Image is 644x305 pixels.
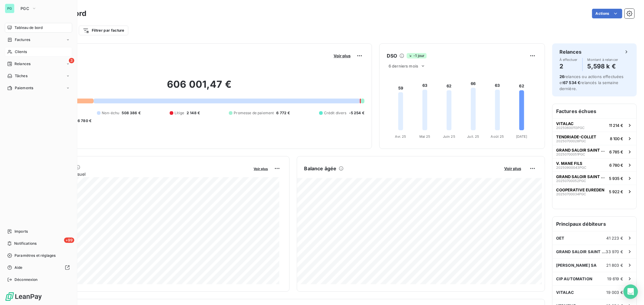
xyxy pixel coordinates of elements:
[609,149,623,154] span: 6 785 €
[64,237,74,243] span: +99
[5,263,72,272] a: Aide
[556,249,606,254] span: GRAND SALOIR SAINT NICOLAS
[623,285,638,299] div: Open Intercom Messenger
[504,166,521,171] span: Voir plus
[556,161,582,166] span: V. MANE FILS
[553,185,636,198] button: COOPERATIVE EUREDEN20250700034PGC5 922 €
[556,290,574,295] span: VITALAC
[14,277,38,282] span: Déconnexion
[556,276,592,281] span: CIP AUTOMATION
[607,236,623,241] span: 41 223 €
[15,37,30,42] span: Factures
[559,48,582,55] h6: Relances
[556,134,596,139] span: TENDRIADE-COLLET
[607,263,623,268] span: 21 803 €
[516,134,527,139] tspan: [DATE]
[491,134,504,139] tspan: Août 25
[556,174,607,179] span: GRAND SALOIR SAINT NICOLAS
[187,110,200,116] span: 2 148 €
[76,118,91,124] span: -6 780 €
[14,265,23,270] span: Aide
[252,166,270,171] button: Voir plus
[556,263,597,268] span: [PERSON_NAME] SA
[556,152,585,156] span: 20250700051PGC
[349,110,364,116] span: -5 254 €
[556,148,607,152] span: GRAND SALOIR SAINT NICOLAS
[610,136,623,141] span: 8 100 €
[5,4,14,13] div: PG
[609,163,623,168] span: 6 780 €
[14,241,37,246] span: Notifications
[175,110,184,116] span: Litige
[556,192,586,196] span: 20250700034PGC
[387,52,397,59] h6: DSO
[609,123,623,128] span: 11 214 €
[304,165,337,172] h6: Balance âgée
[389,64,418,68] span: 6 derniers mois
[79,26,128,35] button: Filtrer par facture
[588,61,618,71] h4: 5,598 k €
[15,49,27,55] span: Clients
[553,132,636,145] button: TENDRIADE-COLLET20250700028PGC8 100 €
[553,104,636,118] h6: Factures échues
[467,134,479,139] tspan: Juil. 25
[588,58,618,61] span: Montant à relancer
[609,176,623,181] span: 5 935 €
[407,53,426,58] span: -1 jour
[559,74,624,91] span: relances ou actions effectuées et relancés la semaine dernière.
[556,139,586,143] span: 20250700028PGC
[334,53,351,58] span: Voir plus
[607,276,623,281] span: 19 619 €
[34,78,364,96] h2: 606 001,47 €
[559,74,564,79] span: 26
[502,166,523,171] button: Voir plus
[609,189,623,194] span: 5 922 €
[559,61,578,71] h4: 2
[556,166,586,169] span: 20250900043PGC
[14,253,56,258] span: Paramètres et réglages
[443,134,455,139] tspan: Juin 25
[14,25,43,30] span: Tableau de bord
[14,61,30,67] span: Relances
[254,167,268,171] span: Voir plus
[15,73,27,79] span: Tâches
[563,80,580,85] span: 67 534 €
[69,58,74,63] span: 3
[553,145,636,158] button: GRAND SALOIR SAINT NICOLAS20250700051PGC6 785 €
[276,110,290,116] span: 6 772 €
[234,110,274,116] span: Promesse de paiement
[21,6,29,11] span: PGC
[556,236,564,241] span: OET
[332,53,352,58] button: Voir plus
[395,134,406,139] tspan: Avr. 25
[556,179,586,183] span: 20250700052PGC
[553,158,636,171] button: V. MANE FILS20250900043PGC6 780 €
[122,110,140,116] span: 508 386 €
[592,9,622,18] button: Actions
[5,292,42,301] img: Logo LeanPay
[419,134,431,139] tspan: Mai 25
[559,58,578,61] span: À effectuer
[34,171,250,177] span: Chiffre d'affaires mensuel
[553,171,636,185] button: GRAND SALOIR SAINT NICOLAS20250700052PGC5 935 €
[556,126,585,130] span: 20250600113PGC
[15,85,33,91] span: Paiements
[606,249,623,254] span: 33 970 €
[324,110,347,116] span: Crédit divers
[553,217,636,231] h6: Principaux débiteurs
[607,290,623,295] span: 19 003 €
[556,187,604,192] span: COOPERATIVE EUREDEN
[553,118,636,132] button: VITALAC20250600113PGC11 214 €
[102,110,119,116] span: Non-échu
[556,121,574,126] span: VITALAC
[14,229,28,234] span: Imports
